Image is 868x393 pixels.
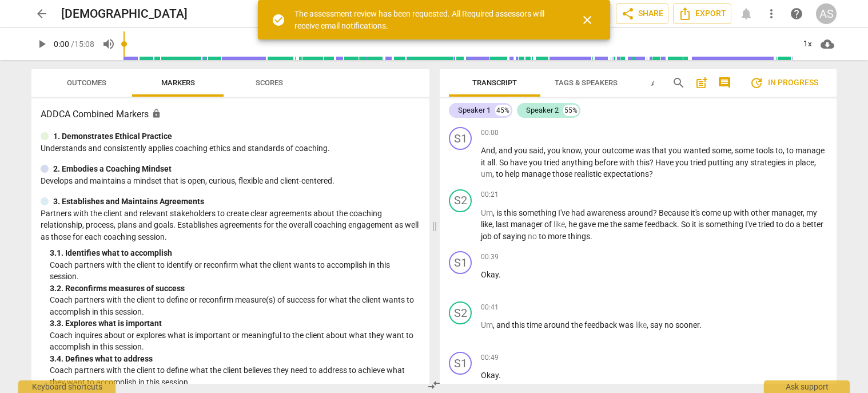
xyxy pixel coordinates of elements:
span: I've [558,208,571,217]
span: to [539,232,548,241]
span: . [495,158,499,167]
span: some [735,146,756,155]
span: with [619,158,636,167]
span: better [802,220,823,229]
span: , [492,220,496,229]
span: . [499,371,501,380]
span: those [552,169,574,178]
span: , [493,320,496,330]
span: all [487,158,495,167]
span: manager [771,208,803,217]
span: around [627,208,653,217]
span: close [580,13,594,27]
span: And [481,146,495,155]
span: help [790,7,803,21]
h2: [DEMOGRAPHIC_DATA] [61,7,188,21]
span: , [544,146,547,155]
span: , [731,146,735,155]
p: 2. Embodies a Coaching Mindset [53,163,172,175]
span: say [650,320,664,330]
span: realistic [574,169,603,178]
span: wanted [683,146,712,155]
div: Change speaker [449,251,472,274]
span: Assessment is enabled for this document. The competency model is locked and follows the assessmen... [152,109,161,118]
span: Share [621,7,663,21]
span: Outcomes [67,78,106,87]
span: with [734,208,751,217]
a: Help [786,3,807,24]
div: 45% [495,105,511,116]
span: it [481,158,487,167]
span: saying [503,232,528,241]
span: Filler word [554,220,565,229]
span: know [562,146,581,155]
div: 3. 3. Explores what is important [50,317,420,330]
span: feedback [644,220,677,229]
button: Search [670,74,688,92]
span: to [496,169,505,178]
span: I've [745,220,758,229]
span: So [499,158,510,167]
div: Change speaker [449,352,472,375]
span: to [775,146,783,155]
span: . [699,320,702,330]
span: tried [690,158,708,167]
span: same [623,220,644,229]
div: Ask support [764,380,850,393]
span: strategies [750,158,787,167]
span: Scores [256,78,283,87]
span: no [664,320,675,330]
span: compare_arrows [427,378,441,392]
p: Develops and maintains a mindset that is open, curious, flexible and client-centered. [41,175,420,187]
span: tools [756,146,775,155]
span: was [635,146,652,155]
span: 00:49 [481,353,499,363]
span: check_circle [272,13,285,27]
div: Speaker 2 [526,105,559,116]
span: In progress [750,76,818,90]
span: and [499,146,514,155]
span: Filler word [528,232,539,241]
span: volume_up [102,37,116,51]
span: ? [649,169,653,178]
div: Change speaker [449,301,472,324]
span: this [636,158,650,167]
span: . [590,232,592,241]
span: you [668,146,683,155]
p: Partners with the client and relevant stakeholders to create clear agreements about the coaching ... [41,208,420,243]
span: you [514,146,529,155]
div: The assessment review has been requested. All Required assessors will receive email notifications. [294,8,560,31]
span: Okay [481,270,499,279]
span: it's [691,208,702,217]
div: 3. 4. Defines what to address [50,353,420,365]
span: Filler word [481,320,493,330]
span: things [568,232,590,241]
span: 00:41 [481,303,499,312]
p: Coach partners with the client to define what the client believes they need to address to achieve... [50,364,420,388]
span: putting [708,158,735,167]
span: awareness [587,208,627,217]
span: Markers [161,78,195,87]
span: . [677,220,681,229]
span: Filler word [635,320,647,330]
span: place [795,158,814,167]
span: had [571,208,587,217]
div: AS [816,3,837,24]
span: ? [650,158,655,167]
button: Add summary [692,74,711,92]
span: , [803,208,806,217]
span: sooner [675,320,699,330]
span: to [786,146,795,155]
p: Coach inquires about or explores what is important or meaningful to the client about what they wa... [50,330,420,353]
span: tried [758,220,776,229]
span: last [496,220,511,229]
span: of [493,232,503,241]
div: 3. 1. Identifies what to accomplish [50,247,420,259]
span: up [723,208,734,217]
button: Share [616,3,668,24]
span: you [529,158,544,167]
div: Change speaker [449,127,472,150]
span: this [504,208,519,217]
span: cloud_download [821,37,834,51]
span: update [750,76,763,90]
